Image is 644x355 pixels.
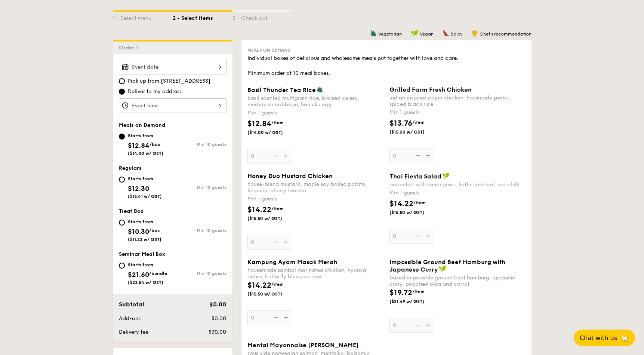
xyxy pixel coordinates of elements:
img: icon-vegan.f8ff3823.svg [442,172,450,179]
input: Starts from$12.30($13.41 w/ GST)Min 10 guests [119,177,125,183]
span: Kampung Ayam Masak Merah [247,258,338,266]
span: ($15.50 w/ GST) [247,291,298,297]
span: Delivery fee [119,329,148,335]
span: $30.00 [209,329,226,335]
div: Starts from [128,219,161,225]
div: basil scented multigrain rice, braised celery mushroom cabbage, hanjuku egg [247,95,383,108]
div: housemade sambal marinated chicken, nyonya achar, butterfly blue pea rice [247,267,383,280]
span: /box [150,142,160,147]
span: $12.84 [128,141,150,150]
img: icon-vegetarian.fe4039eb.svg [370,30,377,37]
span: $19.72 [389,288,412,297]
span: Add-ons [119,315,141,322]
div: 1 - Select menu [113,12,173,22]
button: Chat with us🦙 [574,330,635,346]
div: 3 - Check out [232,12,292,22]
span: Vegetarian [378,31,402,37]
div: Min 10 guests [173,228,227,233]
div: Min 10 guests [173,185,227,190]
span: ($15.50 w/ GST) [247,215,298,221]
div: Min 1 guests [389,109,526,116]
span: Seminar Meal Box [119,251,165,257]
span: Thai Fiesta Salad [389,173,441,180]
span: $14.22 [247,205,271,214]
span: $14.22 [247,281,271,290]
span: Chat with us [580,334,617,342]
span: $10.30 [128,227,149,236]
span: 🦙 [620,334,629,342]
span: ($15.50 w/ GST) [389,209,440,215]
input: Event time [119,98,227,113]
span: $0.00 [212,315,226,322]
input: Deliver to my address [119,89,125,95]
span: /item [412,120,425,125]
span: ($23.54 w/ GST) [128,280,163,285]
span: ($21.49 w/ GST) [389,299,440,304]
span: Deliver to my address [128,88,182,95]
div: Starts from [128,262,167,268]
span: /item [412,289,425,294]
span: Spicy [451,31,462,37]
span: ($14.00 w/ GST) [247,129,298,135]
span: ($14.00 w/ GST) [128,151,163,156]
span: $21.60 [128,270,149,279]
div: Min 1 guests [247,109,383,117]
span: $12.84 [247,119,271,128]
div: accented with lemongrass, kaffir lime leaf, red chilli [389,181,526,188]
span: $14.22 [389,199,413,208]
span: Chef's recommendation [480,31,531,37]
span: Honey Duo Mustard Chicken [247,172,333,180]
span: ($15.00 w/ GST) [389,129,440,135]
span: Meals on Demand [247,48,291,53]
span: Mentai Mayonnaise [PERSON_NAME] [247,342,359,349]
div: house-blend mustard, maple soy baked potato, linguine, cherry tomato [247,181,383,194]
img: icon-vegan.f8ff3823.svg [439,266,446,272]
span: Vegan [420,31,434,37]
img: icon-spicy.37a8142b.svg [443,30,449,37]
input: Pick up from [STREET_ADDRESS] [119,78,125,84]
img: icon-chef-hat.a58ddaea.svg [471,30,478,37]
span: Basil Thunder Tea Rice [247,86,316,94]
div: Min 1 guests [389,189,526,197]
img: icon-vegan.f8ff3823.svg [411,30,418,37]
span: /item [271,120,284,125]
span: /box [149,228,160,233]
span: Treat Box [119,208,144,214]
div: 2 - Select items [173,12,232,22]
span: Impossible Ground Beef Hamburg with Japanese Curry [389,258,505,273]
span: $12.30 [128,184,149,193]
span: Regulars [119,165,142,171]
span: ($11.23 w/ GST) [128,237,161,242]
input: Starts from$10.30/box($11.23 w/ GST)Min 10 guests [119,220,125,226]
span: Pick up from [STREET_ADDRESS] [128,77,210,85]
span: /item [413,200,426,205]
span: Grilled Farm Fresh Chicken [389,86,472,93]
span: /item [271,206,284,211]
div: Starts from [128,133,163,139]
img: icon-vegetarian.fe4039eb.svg [317,86,323,93]
span: /item [271,282,284,287]
div: indian inspired cajun chicken, housmade pesto, spiced black rice [389,95,526,107]
span: /bundle [149,271,167,276]
div: Min 10 guests [173,142,227,147]
input: Event date [119,60,227,74]
div: baked impossible ground beef hamburg, japanese curry, poached okra and carrot [389,275,526,287]
div: Min 1 guests [247,195,383,203]
span: $0.00 [209,301,226,308]
input: Starts from$12.84/box($14.00 w/ GST)Min 10 guests [119,134,125,140]
div: Individual boxes of delicious and wholesome meals put together with love and care. Minimum order ... [247,55,526,77]
input: Starts from$21.60/bundle($23.54 w/ GST)Min 10 guests [119,263,125,269]
span: $13.76 [389,119,412,128]
span: Order 1 [119,45,141,51]
div: Starts from [128,176,162,182]
span: Meals on Demand [119,122,165,128]
span: ($13.41 w/ GST) [128,194,162,199]
span: Subtotal [119,301,144,308]
div: Min 10 guests [173,271,227,276]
